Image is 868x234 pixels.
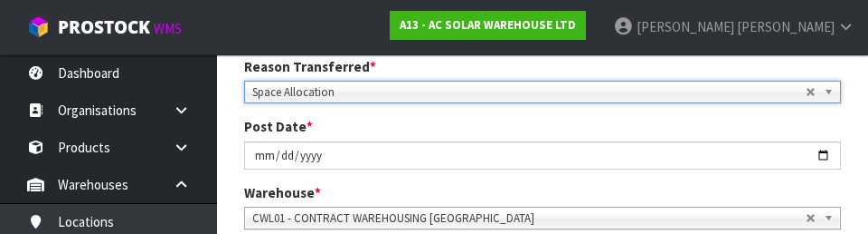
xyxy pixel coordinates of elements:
input: Post Date [244,141,841,170]
span: [PERSON_NAME] [637,18,734,35]
small: WMS [154,20,182,37]
span: [PERSON_NAME] [737,18,835,35]
img: cube-alt.png [27,15,50,38]
span: Space Allocation [252,82,806,103]
label: Warehouse [244,183,321,202]
a: A13 - AC SOLAR WAREHOUSE LTD [390,11,586,40]
span: CWL01 - CONTRACT WAREHOUSING [GEOGRAPHIC_DATA] [252,208,806,229]
label: Post Date [244,117,313,136]
span: ProStock [58,15,150,39]
label: Reason Transferred [244,57,376,76]
strong: A13 - AC SOLAR WAREHOUSE LTD [400,17,576,33]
